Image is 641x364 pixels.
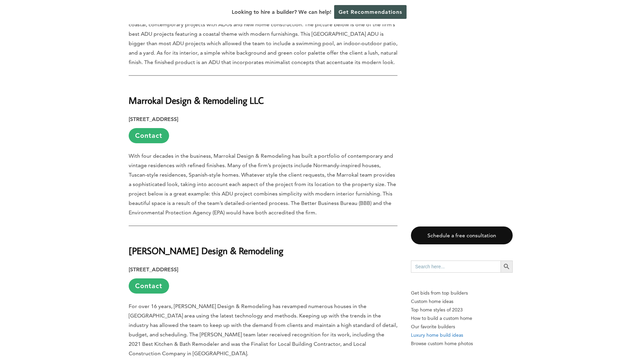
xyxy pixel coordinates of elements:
[411,297,513,306] a: Custom home ideas
[129,94,264,106] strong: Marrokal Design & Remodeling LLC
[411,226,513,244] a: Schedule a free consultation
[503,263,510,270] svg: Search
[129,278,169,294] a: Contact
[411,323,513,331] a: Our favorite builders
[334,5,407,19] a: Get Recommendations
[411,339,513,348] a: Browse custom home photos
[129,245,283,256] strong: [PERSON_NAME] Design & Remodeling
[129,302,397,358] p: For over 16 years, [PERSON_NAME] Design & Remodeling has revamped numerous houses in the [GEOGRAP...
[411,314,513,323] a: How to build a custom home
[129,128,169,143] a: Contact
[411,306,513,314] a: Top home styles of 2023
[411,331,513,339] a: Luxury home build ideas
[129,116,178,122] strong: [STREET_ADDRESS]
[512,315,633,356] iframe: Drift Widget Chat Controller
[411,289,513,297] p: Get bids from top builders
[411,261,501,273] input: Search here...
[129,266,178,273] strong: [STREET_ADDRESS]
[129,151,397,217] p: With four decades in the business, Marrokal Design & Remodeling has built a portfolio of contempo...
